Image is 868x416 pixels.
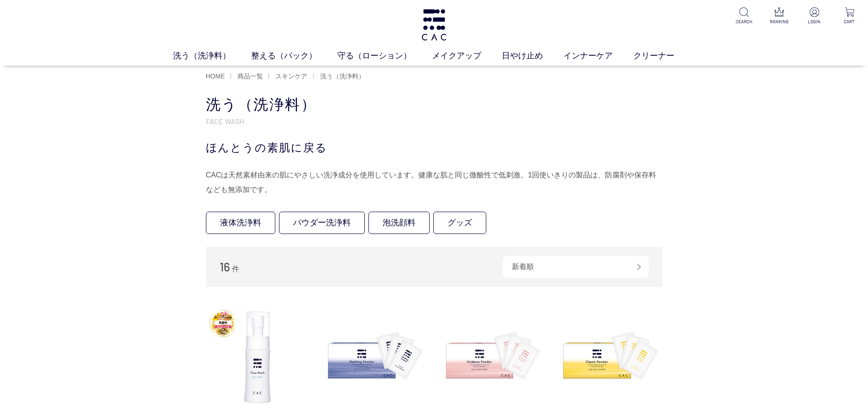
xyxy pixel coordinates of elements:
[368,212,430,234] a: 泡洗顔料
[838,7,861,25] a: CART
[173,50,251,62] a: 洗う（洗浄料）
[206,305,310,409] img: ＣＡＣ フェイスウォッシュ エクストラマイルド
[323,305,427,409] img: ＣＡＣ ウォッシングパウダー
[768,7,790,25] a: RANKING
[267,72,310,81] li: 〉
[503,256,649,278] div: 新着順
[768,18,790,25] p: RANKING
[441,305,545,409] img: ＣＡＣ エヴィデンスパウダー
[206,140,663,156] div: ほんとうの素肌に戻る
[803,18,826,25] p: LOGIN
[236,73,263,80] a: 商品一覧
[237,73,263,80] span: 商品一覧
[558,305,663,409] img: ＣＡＣ クラシックパウダー
[337,50,432,62] a: 守る（ローション）
[733,18,755,25] p: SEARCH
[803,7,826,25] a: LOGIN
[206,212,275,234] a: 液体洗浄料
[838,18,861,25] p: CART
[432,50,502,62] a: メイクアップ
[206,116,663,126] p: FACE WASH
[274,73,307,80] a: スキンケア
[206,168,663,197] div: CACは天然素材由来の肌にやさしい洗浄成分を使用しています。健康な肌と同じ微酸性で低刺激。1回使いきりの製品は、防腐剤や保存料なども無添加です。
[320,73,365,80] span: 洗う（洗浄料）
[220,260,230,274] span: 16
[251,50,337,62] a: 整える（パック）
[318,73,365,80] a: 洗う（洗浄料）
[229,72,265,81] li: 〉
[312,72,367,81] li: 〉
[502,50,563,62] a: 日やけ止め
[279,212,365,234] a: パウダー洗浄料
[232,265,239,273] span: 件
[420,9,448,41] img: logo
[733,7,755,25] a: SEARCH
[433,212,486,234] a: グッズ
[206,73,225,80] a: HOME
[633,50,695,62] a: クリーナー
[275,73,307,80] span: スキンケア
[206,95,663,114] h1: 洗う（洗浄料）
[563,50,633,62] a: インナーケア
